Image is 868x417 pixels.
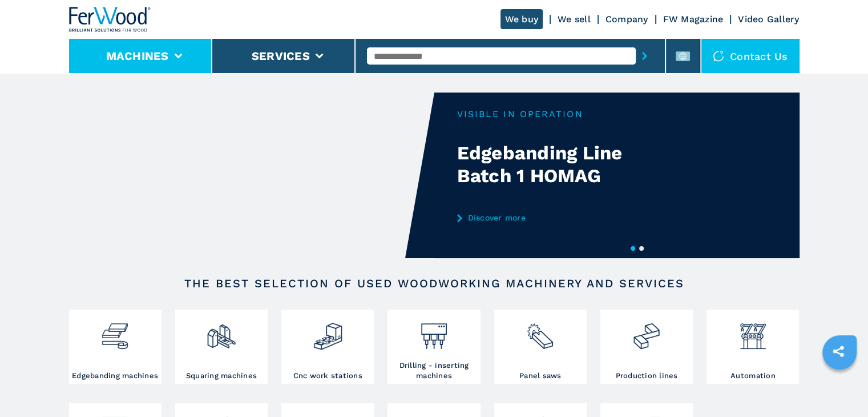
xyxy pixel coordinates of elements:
[558,14,591,25] a: We sell
[457,213,681,222] a: Discover more
[175,310,268,384] a: Squaring machines
[636,43,653,69] button: submit-button
[313,312,343,351] img: centro_di_lavoro_cnc_2.png
[69,93,434,258] video: Your browser does not support the video tag.
[390,360,477,381] h3: Drilling - inserting machines
[616,371,678,381] h3: Production lines
[519,371,562,381] h3: Panel saws
[500,9,543,29] a: We buy
[824,337,853,366] a: sharethis
[387,310,480,384] a: Drilling - inserting machines
[206,312,236,351] img: squadratrici_2.png
[730,371,776,381] h3: Automation
[419,312,449,351] img: foratrici_inseritrici_2.png
[186,371,257,381] h3: Squaring machines
[713,50,724,62] img: Contact us
[663,14,724,25] a: FW Magazine
[281,310,374,384] a: Cnc work stations
[819,366,859,408] iframe: Chat
[701,39,800,73] div: Contact us
[293,371,362,381] h3: Cnc work stations
[639,246,644,251] button: 2
[252,49,310,63] button: Services
[631,246,635,251] button: 1
[69,7,151,32] img: Ferwood
[69,310,162,384] a: Edgebanding machines
[525,312,555,351] img: sezionatrici_2.png
[706,310,799,384] a: Automation
[100,312,130,351] img: bordatrici_1.png
[494,310,587,384] a: Panel saws
[605,14,648,25] a: Company
[631,312,661,351] img: linee_di_produzione_2.png
[600,310,693,384] a: Production lines
[738,312,768,351] img: automazione.png
[738,14,799,25] a: Video Gallery
[106,49,169,63] button: Machines
[72,371,158,381] h3: Edgebanding machines
[106,276,763,290] h2: The best selection of used woodworking machinery and services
